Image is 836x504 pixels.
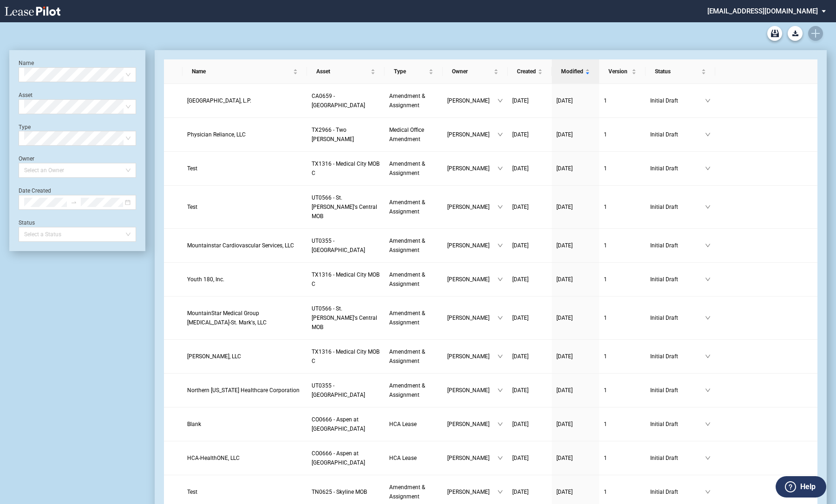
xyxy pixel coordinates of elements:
span: to [71,199,77,206]
span: [PERSON_NAME] [447,96,497,105]
span: Amendment & Assignment [389,349,425,364]
span: down [705,421,711,427]
a: Mountainstar Cardiovascular Services, LLC [187,241,302,250]
span: [DATE] [512,131,529,138]
span: Initial Draft [650,241,705,250]
span: TX1316 - Medical City MOB C [312,349,379,364]
a: Test [187,487,302,497]
span: down [497,166,503,171]
span: [DATE] [556,455,573,461]
a: Amendment & Assignment [389,198,438,216]
span: down [497,98,503,103]
span: Blank [187,421,201,427]
span: CO0666 - Aspen at Sky Ridge [312,416,365,432]
a: [DATE] [556,386,594,395]
a: 1 [604,275,641,284]
a: [DATE] [556,420,594,429]
a: Amendment & Assignment [389,347,438,366]
span: MountainStar Medical Group Neurosurgery-St. Mark's, LLC [187,310,267,326]
a: 1 [604,420,641,429]
span: Test [187,489,197,495]
span: Type [394,67,427,76]
span: [PERSON_NAME] [447,386,497,395]
a: [GEOGRAPHIC_DATA], L.P. [187,96,302,105]
a: Blank [187,420,302,429]
span: Sammie Lee, LLC [187,353,241,360]
a: 1 [604,130,641,139]
a: Test [187,164,302,173]
span: down [705,277,711,282]
a: TX1316 - Medical City MOB C [312,159,380,178]
a: TX1316 - Medical City MOB C [312,270,380,289]
span: Test [187,204,197,210]
a: Amendment & Assignment [389,309,438,327]
a: Test [187,202,302,212]
span: HCA-HealthONE, LLC [187,455,240,461]
a: CO0666 - Aspen at [GEOGRAPHIC_DATA] [312,449,380,467]
a: UT0566 - St. [PERSON_NAME]'s Central MOB [312,193,380,221]
span: down [705,354,711,359]
th: Asset [307,59,385,84]
span: [DATE] [512,353,529,360]
span: down [497,204,503,210]
span: Amendment & Assignment [389,199,425,215]
a: Archive [767,26,782,41]
a: Northern [US_STATE] Healthcare Corporation [187,386,302,395]
a: 1 [604,352,641,361]
span: [DATE] [512,204,529,210]
span: UT0566 - St. Mark's Central MOB [312,305,377,330]
md-menu: Download Blank Form List [785,26,805,41]
button: Help [776,476,826,498]
span: 1 [604,315,607,321]
span: down [497,243,503,248]
th: Created [508,59,552,84]
span: Test [187,165,197,172]
a: UT0355 - [GEOGRAPHIC_DATA] [312,381,380,400]
span: [PERSON_NAME] [447,275,497,284]
a: HCA Lease [389,420,438,429]
a: TX1316 - Medical City MOB C [312,347,380,366]
span: 1 [604,455,607,461]
a: [PERSON_NAME], LLC [187,352,302,361]
th: Modified [552,59,599,84]
a: TX2966 - Two [PERSON_NAME] [312,125,380,144]
span: [DATE] [512,165,529,172]
span: Initial Draft [650,487,705,497]
span: Amendment & Assignment [389,484,425,500]
span: Initial Draft [650,352,705,361]
th: Name [183,59,307,84]
label: Status [19,220,35,226]
span: 1 [604,353,607,360]
a: Amendment & Assignment [389,91,438,110]
a: [DATE] [512,164,547,173]
span: 1 [604,97,607,104]
a: [DATE] [556,241,594,250]
span: 1 [604,421,607,427]
span: Amendment & Assignment [389,238,425,253]
span: [PERSON_NAME] [447,420,497,429]
span: TX2966 - Two Fannin [312,127,354,142]
a: Amendment & Assignment [389,236,438,255]
span: down [705,132,711,137]
span: [PERSON_NAME] [447,313,497,323]
span: down [497,455,503,461]
a: Amendment & Assignment [389,483,438,501]
span: [PERSON_NAME] [447,352,497,361]
span: Good Samaritan Hospital, L.P. [187,97,251,104]
a: 1 [604,487,641,497]
span: Amendment & Assignment [389,271,425,287]
span: [DATE] [512,455,529,461]
span: down [705,489,711,495]
button: Download Blank Form [788,26,803,41]
span: down [705,166,711,171]
a: [DATE] [556,202,594,212]
span: swap-right [71,199,77,206]
span: 1 [604,204,607,210]
span: down [497,132,503,137]
th: Owner [443,59,508,84]
a: Amendment & Assignment [389,159,438,178]
span: [PERSON_NAME] [447,241,497,250]
a: [DATE] [556,453,594,463]
span: Amendment & Assignment [389,310,425,326]
span: down [497,315,503,321]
